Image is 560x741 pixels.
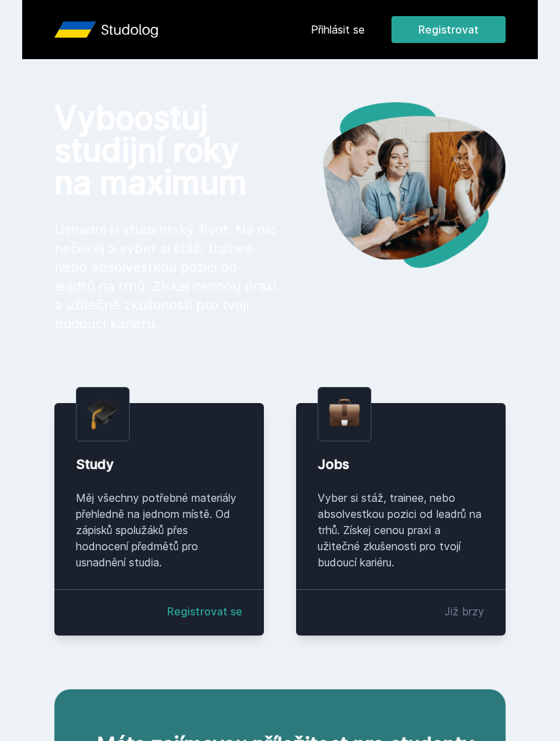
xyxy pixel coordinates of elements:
[318,490,484,570] div: Vyber si stáž, trainee, nebo absolvestkou pozici od leadrů na trhů. Získej cenou praxi a užitečné...
[329,396,360,430] img: briefcase.png
[76,455,242,474] div: Study
[318,455,484,474] div: Jobs
[311,21,365,38] a: Přihlásit se
[76,490,242,570] div: Měj všechny potřebné materiály přehledně na jednom místě. Od zápisků spolužáků přes hodnocení pře...
[87,398,118,430] img: graduation-cap.png
[445,603,484,619] div: Již brzy
[391,16,506,43] button: Registrovat
[54,220,280,333] p: Usnadni si studentský život. Na nic nečekej a vyber si stáž, trainee nebo absolvestkou pozici od ...
[54,102,280,199] h1: Vyboostuj studijní roky na maximum
[280,102,506,268] img: hero.png
[167,603,242,619] a: Registrovat se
